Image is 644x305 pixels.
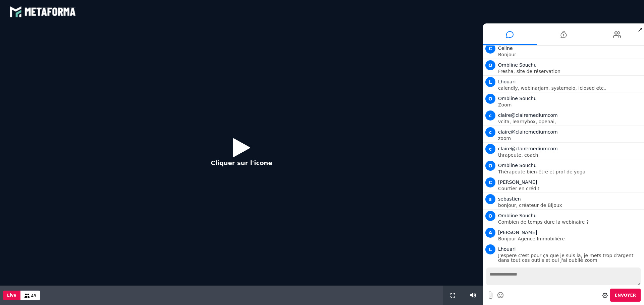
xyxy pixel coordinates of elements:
[636,23,644,35] span: ↗
[498,153,642,157] p: thrapeute, coach,
[485,127,495,137] span: c
[498,62,537,68] span: Ombline Souchu
[498,186,642,191] p: Courtier en crédit
[498,52,642,57] p: Bonjour
[485,77,495,87] span: L
[498,119,642,124] p: vcita, learnybox, openai,
[498,102,642,107] p: Zoom
[498,146,558,151] span: claire@clairemediumcom
[498,79,516,84] span: Lhouari
[498,169,642,174] p: Thérapeute bien-être et prof de yoga
[31,294,36,298] span: 43
[485,44,495,54] span: C
[485,144,495,154] span: c
[498,96,537,101] span: Ombline Souchu
[485,244,495,254] span: L
[3,291,20,300] button: Live
[498,46,513,51] span: Celine
[498,179,537,185] span: [PERSON_NAME]
[498,136,642,141] p: zoom
[615,293,636,298] span: Envoyer
[204,133,279,176] button: Cliquer sur l'icone
[485,211,495,221] span: O
[485,94,495,104] span: O
[498,236,642,241] p: Bonjour Agence Immobilière
[610,289,641,302] button: Envoyer
[485,161,495,171] span: O
[485,110,495,121] span: c
[498,230,537,235] span: [PERSON_NAME]
[485,228,495,238] span: A
[498,213,537,218] span: Ombline Souchu
[498,163,537,168] span: Ombline Souchu
[485,194,495,204] span: s
[498,86,642,90] p: calendly, webinarjam, systemeio, iclosed etc..
[498,253,642,262] p: J'espere c'est pour ça que je suis la, je mets trop d'argent dans tout ces outils et oui j'ai oub...
[498,69,642,74] p: Fresha, site de réservation
[498,246,516,252] span: Lhouari
[485,177,495,187] span: C
[498,196,521,202] span: sebastien
[211,158,272,167] p: Cliquer sur l'icone
[498,112,558,118] span: claire@clairemediumcom
[485,60,495,70] span: O
[498,129,558,135] span: claire@clairemediumcom
[498,220,642,224] p: Combien de temps dure la webinaire ?
[498,203,642,208] p: bonjour, créateur de Bijoux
